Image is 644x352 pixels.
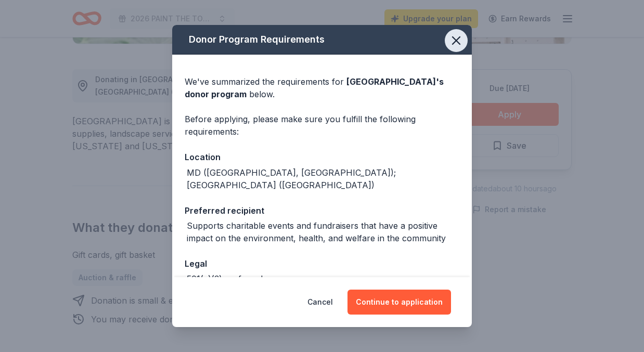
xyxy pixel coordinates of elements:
[347,290,451,315] button: Continue to application
[307,290,333,315] button: Cancel
[185,113,459,138] div: Before applying, please make sure you fulfill the following requirements:
[187,272,263,285] div: 501(c)(3) preferred
[185,75,459,100] div: We've summarized the requirements for below.
[187,219,459,244] div: Supports charitable events and fundraisers that have a positive impact on the environment, health...
[172,25,472,55] div: Donor Program Requirements
[185,204,459,217] div: Preferred recipient
[185,150,459,164] div: Location
[185,257,459,270] div: Legal
[187,166,459,191] div: MD ([GEOGRAPHIC_DATA], [GEOGRAPHIC_DATA]); [GEOGRAPHIC_DATA] ([GEOGRAPHIC_DATA])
